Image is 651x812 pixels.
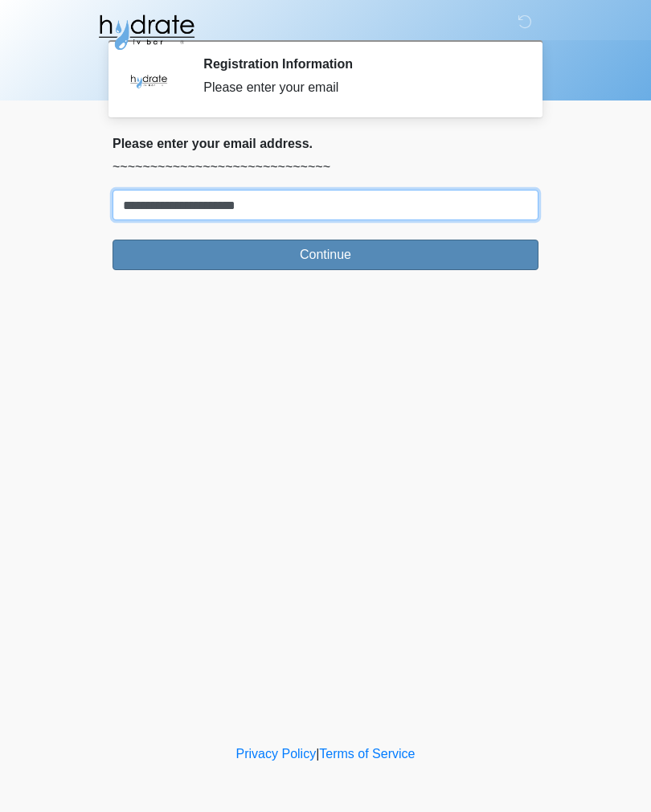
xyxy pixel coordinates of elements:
p: ~~~~~~~~~~~~~~~~~~~~~~~~~~~~~ [113,158,538,177]
a: Terms of Service [319,747,415,761]
div: Please enter your email [203,78,514,97]
img: Agent Avatar [125,56,173,105]
button: Continue [113,240,538,270]
img: Hydrate IV Bar - Fort Collins Logo [96,12,196,52]
a: | [316,747,319,761]
h2: Please enter your email address. [113,136,538,151]
a: Privacy Policy [236,747,317,761]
